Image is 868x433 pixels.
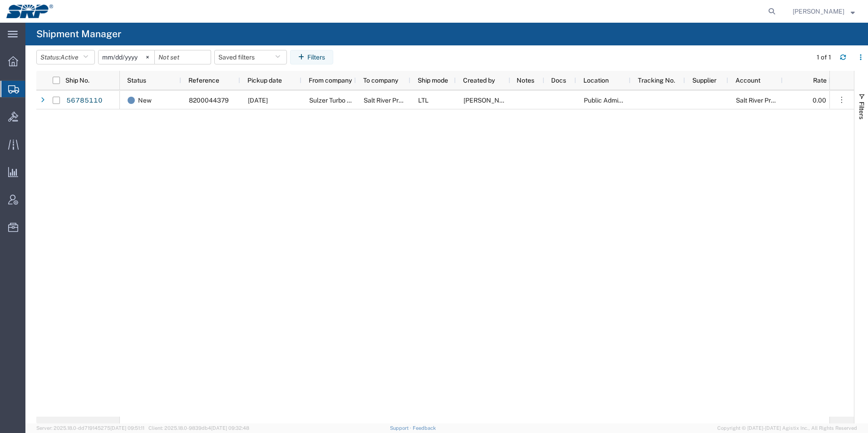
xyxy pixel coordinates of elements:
[551,77,566,84] span: Docs
[110,425,144,431] span: [DATE] 09:51:11
[584,97,671,104] span: Public Administration Buidling
[418,77,448,84] span: Ship mode
[188,77,219,84] span: Reference
[418,97,429,104] span: LTL
[793,6,844,16] span: Ed Simmons
[248,97,268,104] span: 09/12/2025
[247,77,282,84] span: Pickup date
[6,5,53,18] img: logo
[813,97,826,104] span: 0.00
[735,77,760,84] span: Account
[148,425,249,431] span: Client: 2025.18.0-9839db4
[736,97,786,104] span: Salt River Project
[36,50,95,64] button: Status:Active
[792,6,855,17] button: [PERSON_NAME]
[309,77,352,84] span: From company
[66,93,103,108] a: 56785110
[858,102,865,119] span: Filters
[189,97,229,104] span: 8200044379
[36,23,121,45] h4: Shipment Manager
[36,425,144,431] span: Server: 2025.18.0-dd719145275
[211,425,249,431] span: [DATE] 09:32:48
[65,77,89,84] span: Ship No.
[638,77,675,84] span: Tracking No.
[155,50,211,64] input: Not set
[413,425,436,431] a: Feedback
[214,50,287,64] button: Saved filters
[290,50,333,64] button: Filters
[790,77,827,84] span: Rate
[517,77,534,84] span: Notes
[583,77,609,84] span: Location
[60,54,79,61] span: Active
[127,77,146,84] span: Status
[138,91,152,110] span: New
[692,77,716,84] span: Supplier
[363,77,398,84] span: To company
[309,97,372,104] span: Sulzer Turbo Services
[364,97,414,104] span: Salt River Project
[464,97,515,104] span: Ed Simmons
[463,77,495,84] span: Created by
[99,50,154,64] input: Not set
[717,424,857,432] span: Copyright © [DATE]-[DATE] Agistix Inc., All Rights Reserved
[390,425,413,431] a: Support
[817,53,833,62] div: 1 of 1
